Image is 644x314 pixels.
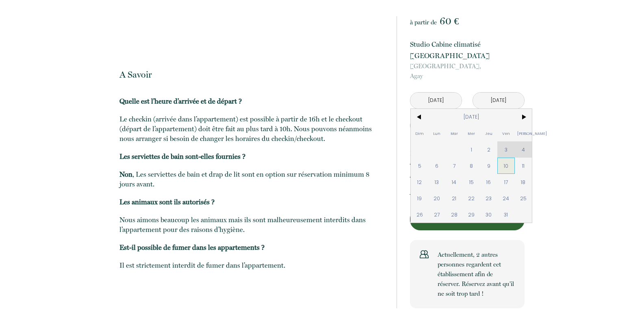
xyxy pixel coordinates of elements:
p: Acompte (30%) [410,187,464,197]
p: Studio Cabine climatisé [GEOGRAPHIC_DATA] [410,39,525,61]
span: 31 [497,206,515,223]
b: Les serviettes de bain sont-elles fournies ? [119,152,245,160]
span: 26 [411,206,428,223]
span: [DATE] [428,109,515,125]
span: Ven [497,125,515,141]
span: 13 [428,174,446,190]
span: Jeu [480,125,498,141]
span: 17 [497,174,515,190]
span: 8 [463,158,480,174]
input: Départ [473,93,524,108]
p: A Savoir [119,69,386,80]
p: Il est strictement interdit de fumer dans l’appartement. [119,260,386,270]
span: 27 [428,206,446,223]
span: 20 [428,190,446,206]
span: [GEOGRAPHIC_DATA], [410,61,525,71]
span: 25 [515,190,532,206]
span: 22 [463,190,480,206]
p: Total [410,174,423,184]
p: 80 € × 1 nuit [410,135,443,145]
span: Mer [463,125,480,141]
span: à partir de [410,19,437,26]
span: 5 [411,158,428,174]
p: Agay [410,61,525,81]
span: 2 [480,141,498,158]
b: Non [119,170,132,178]
b: Les animaux sont ils autorisés ? [119,198,215,206]
b: Quelle est l’heure d’arrivée et de départ ? [119,97,242,105]
span: 15 [463,174,480,190]
img: users [420,250,429,259]
span: [PERSON_NAME] [515,125,532,141]
span: 60 € [440,15,459,27]
b: Est-il possible de fumer dans les appartements ? [119,243,265,251]
p: ​ [119,96,386,288]
p: Le checkin (arrivée dans l’appartement) est possible à partir de 16h et le checkout (départ de l’... [119,114,386,143]
span: 11 [515,158,532,174]
p: Frais de ménage [410,148,453,158]
button: Contacter [410,208,525,230]
span: Mar [445,125,463,141]
p: Nous aimons beaucoup les animaux mais ils sont malheureusement interdits dans l’appartement pour ... [119,215,386,234]
span: 28 [445,206,463,223]
span: Lun [428,125,446,141]
span: 29 [463,206,480,223]
span: 21 [445,190,463,206]
span: 24 [497,190,515,206]
span: 1 [463,141,480,158]
span: 10 [497,158,515,174]
input: Arrivée [410,93,462,108]
span: 14 [445,174,463,190]
span: > [515,109,532,125]
p: , Les serviettes de bain et drap de lit sont en option sur réservation minimum 8 jours avant. [119,169,386,189]
span: 19 [411,190,428,206]
span: 30 [480,206,498,223]
span: 6 [428,158,446,174]
span: 23 [480,190,498,206]
span: 7 [445,158,463,174]
span: 12 [411,174,428,190]
span: 18 [515,174,532,190]
span: < [411,109,428,125]
p: Actuellement, 2 autres personnes regardent cet établissement afin de réserver. Réservez avant qu’... [438,250,515,299]
span: Dim [411,125,428,141]
span: 16 [480,174,498,190]
p: Taxe de séjour [410,161,447,171]
span: 9 [480,158,498,174]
